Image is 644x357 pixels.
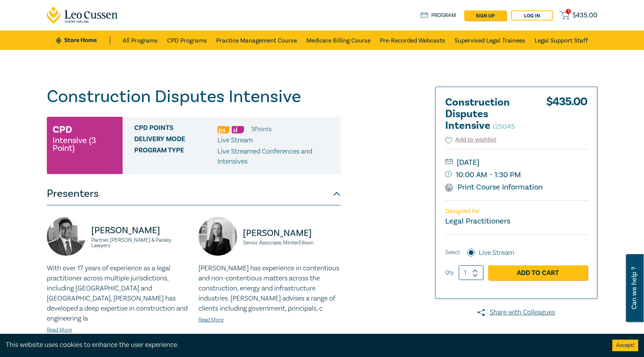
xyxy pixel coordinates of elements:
[445,156,588,169] small: [DATE]
[47,87,341,107] h1: Construction Disputes Intensive
[91,237,189,248] small: Partner, [PERSON_NAME] & Paisley Lawyers
[53,123,72,137] h3: CPD
[232,126,244,133] img: Substantive Law
[216,31,297,50] a: Practice Management Course
[123,31,158,50] a: All Programs
[445,268,454,277] label: Qty
[612,340,638,351] button: Accept cookies
[91,224,189,237] p: [PERSON_NAME]
[566,9,571,14] span: 1
[445,135,497,144] button: Add to wishlist
[445,182,543,192] a: Print Course Information
[454,31,525,50] a: Supervised Legal Trainees
[251,124,272,134] li: 3 Point s
[198,217,237,256] img: https://s3.ap-southeast-2.amazonaws.com/leo-cussen-store-production-content/Contacts/Isobel%20Car...
[56,36,110,44] a: Store Home
[217,136,253,145] span: Live Stream
[217,126,230,133] img: Professional Skills
[134,147,217,167] span: Program type
[459,265,483,280] input: 1
[511,10,553,20] a: Log in
[243,227,341,239] p: [PERSON_NAME]
[488,265,588,280] a: Add to Cart
[445,208,588,215] p: Designed for
[243,240,341,246] small: Senior Associate, MinterEllison
[630,259,638,318] span: Can we help ?
[47,182,341,205] button: Presenters
[47,217,85,256] img: https://s3.ap-southeast-2.amazonaws.com/leo-cussen-store-production-content/Contacts/Kerry%20Ioul...
[198,316,224,323] a: Read More
[479,248,514,258] label: Live Stream
[167,31,207,50] a: CPD Programs
[53,137,117,152] small: Intensive (3 Point)
[445,248,461,257] span: Select:
[445,169,588,181] small: 10:00 AM - 1:30 PM
[198,263,341,314] p: [PERSON_NAME] has experience in contentious and non-contentious matters across the construction, ...
[572,11,598,20] span: $ 435.00
[420,11,456,20] a: Program
[47,263,189,324] p: With over 17 years of experience as a legal practitioner across multiple jurisdictions, including...
[134,124,217,134] span: CPD Points
[217,147,335,167] p: Live Streamed Conferences and Intensives
[445,216,510,226] small: Legal Practitioners
[47,326,72,333] a: Read More
[380,31,445,50] a: Pre-Recorded Webcasts
[493,122,515,131] small: I25045
[464,10,506,20] a: sign up
[546,97,588,135] div: $ 435.00
[134,135,217,145] span: Delivery Mode
[435,307,598,318] a: Share with Colleagues
[535,31,588,50] a: Legal Support Staff
[306,31,371,50] a: Medicare Billing Course
[6,340,601,350] div: This website uses cookies to enhance the user experience.
[445,97,530,132] h2: Construction Disputes Intensive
